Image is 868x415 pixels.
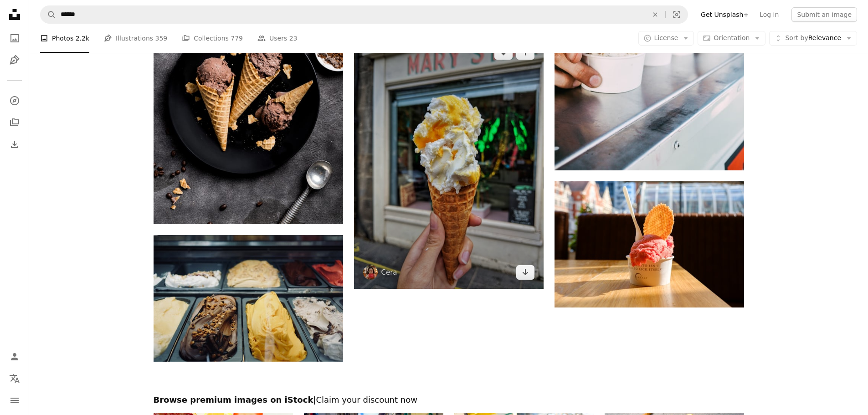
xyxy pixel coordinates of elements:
[645,6,665,23] button: Clear
[5,5,24,26] a: Home — Unsplash
[555,181,744,307] img: a scoop of ice cream and a waffle on a table
[40,5,688,24] form: Find visuals sitewide
[638,31,694,46] button: License
[363,265,378,280] img: Go to Cera's profile
[769,31,857,46] button: Sort byRelevance
[785,34,841,43] span: Relevance
[698,31,765,46] button: Orientation
[257,24,298,53] a: Users 23
[714,34,750,41] span: Orientation
[5,391,24,410] button: Menu
[785,34,808,41] span: Sort by
[5,51,24,69] a: Illustrations
[654,34,678,41] span: License
[354,158,544,166] a: person holding mango and vanilla ice cream
[791,7,857,22] button: Submit an image
[666,6,688,23] button: Visual search
[41,6,56,23] button: Search Unsplash
[182,24,243,53] a: Collections 779
[104,24,167,53] a: Illustrations 359
[154,395,744,405] h2: Browse premium images on iStock
[516,265,534,280] a: Download
[381,268,397,277] a: Cera
[754,7,784,22] a: Log in
[154,294,343,302] a: ice cream on black tray
[5,113,24,132] a: Collections
[354,36,544,289] img: person holding mango and vanilla ice cream
[5,92,24,110] a: Explore
[695,7,754,22] a: Get Unsplash+
[5,135,24,154] a: Download History
[5,369,24,388] button: Language
[5,348,24,366] a: Log in / Sign up
[155,33,168,43] span: 359
[231,33,243,43] span: 779
[555,240,744,248] a: a scoop of ice cream and a waffle on a table
[5,29,24,47] a: Photos
[313,395,417,405] span: | Claim your discount now
[154,235,343,362] img: ice cream on black tray
[289,33,298,43] span: 23
[154,78,343,86] a: waffle with chocolate ice cream on black round plate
